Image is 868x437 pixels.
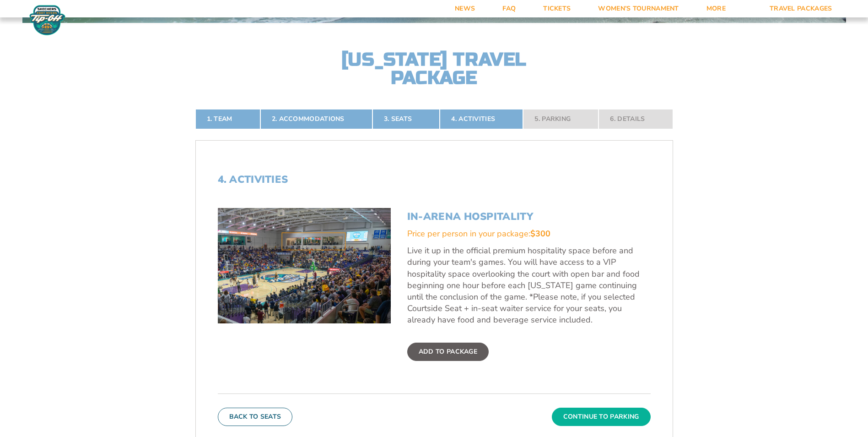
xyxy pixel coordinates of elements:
[218,408,293,426] button: Back To Seats
[407,228,651,240] div: Price per person in your package:
[372,109,440,129] a: 3. Seats
[530,228,550,239] span: $300
[407,245,651,326] p: Live it up in the official premium hospitality space before and during your team's games. You wil...
[407,343,489,361] label: Add To Package
[218,174,651,186] h2: 4. Activities
[552,408,651,426] button: Continue To Parking
[195,109,260,129] a: 1. Team
[407,211,651,223] h3: In-Arena Hospitality
[27,5,67,36] img: Fort Myers Tip-Off
[334,50,535,87] h2: [US_STATE] Travel Package
[218,208,391,323] img: In-Arena Hospitality
[260,109,372,129] a: 2. Accommodations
